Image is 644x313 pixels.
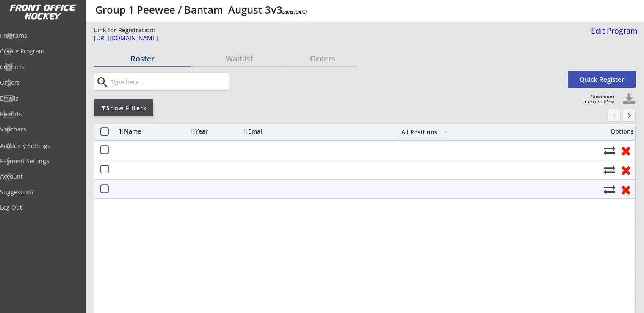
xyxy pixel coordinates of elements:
[588,27,638,42] a: Edit Program
[618,144,633,157] button: Remove from roster (no refund)
[604,145,615,156] button: Move player
[94,35,521,41] div: [URL][DOMAIN_NAME]
[568,71,636,88] button: Quick Register
[94,55,191,62] div: Roster
[95,75,109,89] button: search
[604,184,615,195] button: Move player
[243,129,319,134] div: Email
[288,55,357,62] div: Orders
[109,73,229,90] input: Type here...
[623,109,636,122] button: keyboard_arrow_right
[190,129,241,134] div: Year
[588,27,638,34] div: Edit Program
[608,109,621,122] button: chevron_left
[282,9,307,15] em: Starts [DATE]
[191,55,287,62] div: Waitlist
[580,94,614,104] div: Download Current View
[119,129,188,134] div: Name
[604,129,634,134] div: Options
[94,26,157,34] div: Link for Registration:
[618,183,633,196] button: Remove from roster (no refund)
[94,35,521,46] a: [URL][DOMAIN_NAME]
[623,93,636,106] button: Click to download full roster. Your browser settings may try to block it, check your security set...
[604,164,615,176] button: Move player
[94,104,153,112] div: Show Filters
[618,163,633,176] button: Remove from roster (no refund)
